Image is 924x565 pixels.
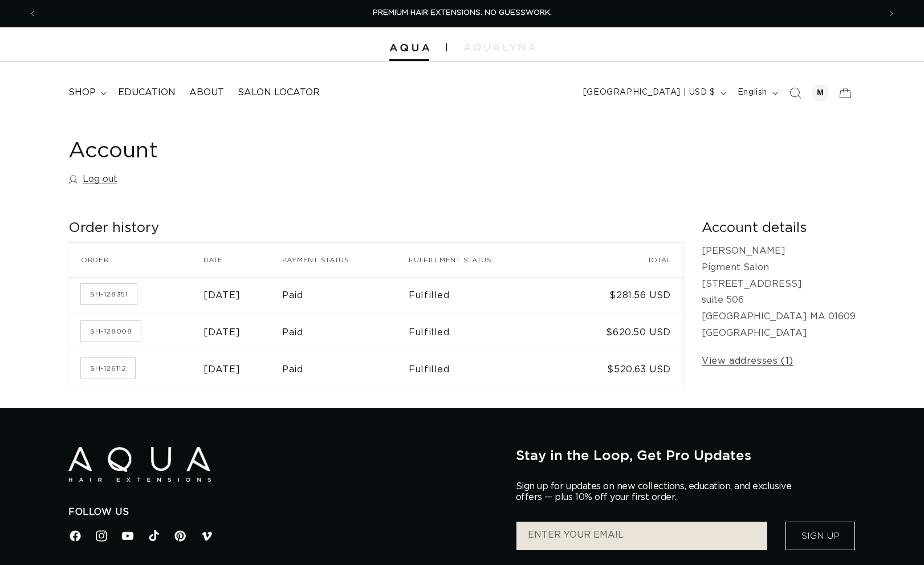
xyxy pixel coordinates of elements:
[238,87,320,99] span: Salon Locator
[118,87,176,99] span: Education
[282,351,409,388] td: Paid
[702,243,856,342] p: [PERSON_NAME] Pigment Salon [STREET_ADDRESS] suite 506 [GEOGRAPHIC_DATA] MA 01609 [GEOGRAPHIC_DATA]
[282,243,409,277] th: Payment status
[731,82,783,104] button: English
[516,522,767,550] input: ENTER YOUR EMAIL
[68,220,683,237] h2: Order history
[702,353,793,369] a: View addresses (1)
[189,87,224,99] span: About
[20,3,45,25] button: Previous announcement
[68,137,856,165] h1: Account
[560,277,683,314] td: $281.56 USD
[81,358,135,379] a: Order number SH-126112
[516,447,856,463] h2: Stay in the Loop, Get Pro Updates
[785,522,855,550] button: Sign Up
[560,243,683,277] th: Total
[111,80,182,105] a: Education
[879,3,904,25] button: Next announcement
[738,87,767,99] span: English
[409,351,560,388] td: Fulfilled
[203,328,241,337] time: [DATE]
[409,243,560,277] th: Fulfillment status
[583,87,715,99] span: [GEOGRAPHIC_DATA] | USD $
[182,80,231,105] a: About
[516,481,801,503] p: Sign up for updates on new collections, education, and exclusive offers — plus 10% off your first...
[702,220,856,237] h2: Account details
[203,291,241,300] time: [DATE]
[389,44,429,52] img: Aqua Hair Extensions
[576,82,731,104] button: [GEOGRAPHIC_DATA] | USD $
[68,447,211,482] img: Aqua Hair Extensions
[783,80,808,105] summary: Search
[464,44,535,51] img: aqualyna.com
[62,80,111,105] summary: shop
[203,243,282,277] th: Date
[203,365,241,374] time: [DATE]
[560,314,683,351] td: $620.50 USD
[409,314,560,351] td: Fulfilled
[68,506,499,518] h2: Follow Us
[373,9,552,17] span: PREMIUM HAIR EXTENSIONS. NO GUESSWORK.
[68,243,203,277] th: Order
[282,277,409,314] td: Paid
[68,87,96,99] span: shop
[81,321,141,342] a: Order number SH-128008
[560,351,683,388] td: $520.63 USD
[81,284,137,304] a: Order number SH-128351
[68,171,117,188] a: Log out
[409,277,560,314] td: Fulfilled
[282,314,409,351] td: Paid
[231,80,327,105] a: Salon Locator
